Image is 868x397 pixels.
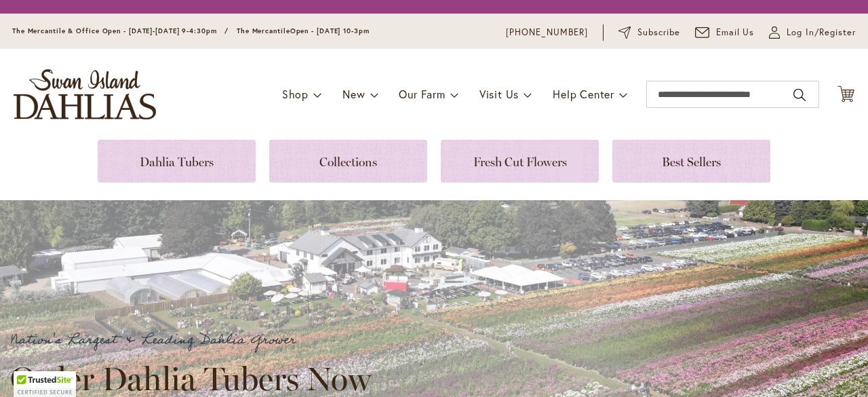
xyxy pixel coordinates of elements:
[14,69,156,119] a: store logo
[637,26,680,39] span: Subscribe
[506,26,588,39] a: [PHONE_NUMBER]
[479,87,519,101] span: Visit Us
[553,87,614,101] span: Help Center
[793,84,806,106] button: Search
[342,87,365,101] span: New
[399,87,445,101] span: Our Farm
[290,26,370,35] span: Open - [DATE] 10-3pm
[14,371,76,397] div: TrustedSite Certified
[12,26,290,35] span: The Mercantile & Office Open - [DATE]-[DATE] 9-4:30pm / The Mercantile
[10,329,383,352] p: Nation's Largest & Leading Dahlia Grower
[787,26,856,39] span: Log In/Register
[618,26,680,39] a: Subscribe
[716,26,755,39] span: Email Us
[695,26,755,39] a: Email Us
[769,26,856,39] a: Log In/Register
[282,87,309,101] span: Shop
